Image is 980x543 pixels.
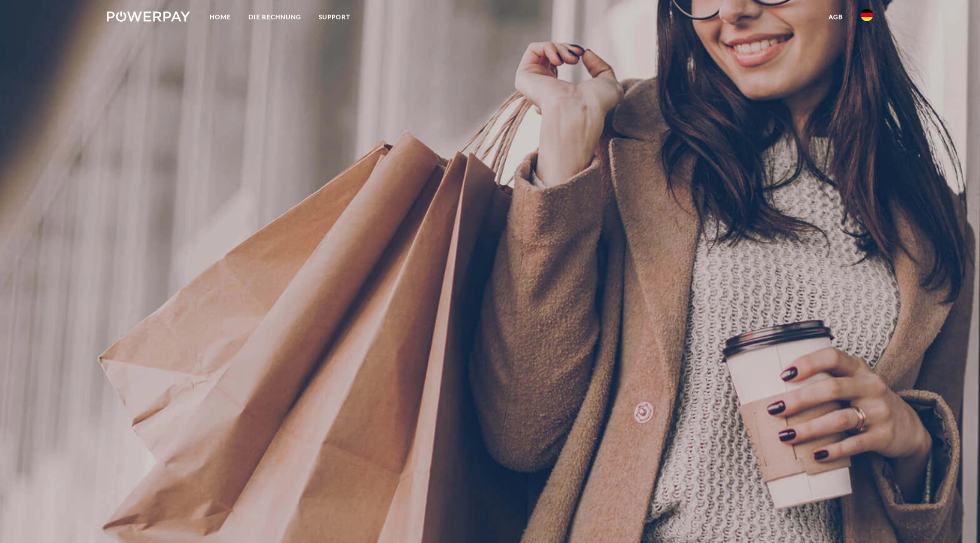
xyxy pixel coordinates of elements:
a: SUPPORT [310,8,359,26]
img: logo-powerpay-white.svg [107,11,190,22]
a: DIE RECHNUNG [240,8,310,26]
img: de [861,9,873,21]
a: Home [201,8,240,26]
a: agb [820,8,852,26]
